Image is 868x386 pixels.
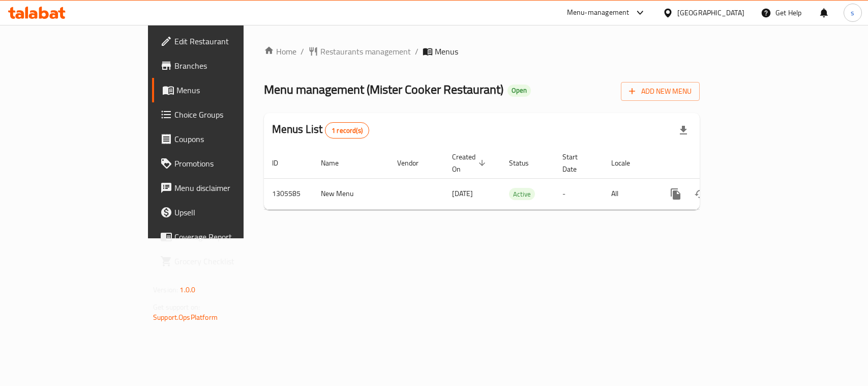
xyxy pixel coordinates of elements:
span: Branches [174,60,285,72]
button: Add New Menu [621,82,700,101]
span: ID [272,157,291,169]
span: Upsell [174,206,285,218]
span: Menus [435,45,458,58]
span: Status [509,157,542,169]
button: Change Status [688,182,712,206]
td: - [554,178,603,209]
th: Actions [655,148,769,179]
span: 1.0.0 [179,283,195,296]
a: Upsell [152,200,293,225]
span: Menu disclaimer [174,182,285,194]
span: Coupons [174,133,285,145]
a: Branches [152,53,293,78]
span: Add New Menu [629,85,692,98]
a: Coverage Report [152,225,293,249]
span: s [851,7,854,18]
span: Version: [153,283,178,296]
span: Grocery Checklist [174,255,285,267]
a: Grocery Checklist [152,249,293,273]
td: All [603,178,655,209]
a: Menu disclaimer [152,176,293,200]
a: Restaurants management [308,45,411,58]
table: enhanced table [264,148,769,210]
span: Vendor [397,157,432,169]
span: Choice Groups [174,108,285,121]
div: Total records count [325,122,369,139]
div: [GEOGRAPHIC_DATA] [677,7,744,18]
td: New Menu [313,178,389,209]
span: 1 record(s) [325,126,369,135]
span: [DATE] [452,187,473,200]
li: / [415,45,418,58]
button: more [664,182,688,206]
span: Open [507,86,531,95]
div: Active [509,188,535,200]
span: Edit Restaurant [174,35,285,47]
span: Menu management ( Mister Cooker Restaurant ) [264,78,503,101]
div: Open [507,85,531,97]
span: Restaurants management [320,45,411,58]
a: Choice Groups [152,102,293,127]
nav: breadcrumb [264,45,700,58]
a: Support.OpsPlatform [153,311,218,324]
span: Active [509,188,535,200]
a: Edit Restaurant [152,29,293,53]
span: Menus [176,84,285,96]
a: Menus [152,78,293,102]
span: Created On [452,151,489,175]
div: Export file [671,118,696,143]
span: Start Date [562,151,591,175]
span: Promotions [174,157,285,170]
a: Promotions [152,151,293,176]
span: Coverage Report [174,231,285,243]
a: Coupons [152,127,293,151]
span: Get support on: [153,300,200,314]
li: / [301,45,304,58]
span: Locale [611,157,643,169]
h2: Menus List [272,122,369,139]
span: Name [321,157,352,169]
div: Menu-management [567,7,630,19]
